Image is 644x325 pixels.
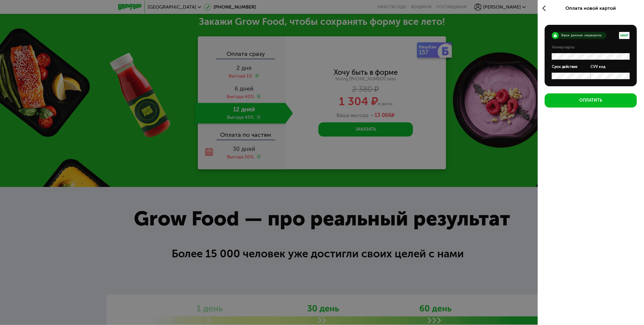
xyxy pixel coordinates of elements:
[591,64,606,69] span: CVV код
[552,45,575,50] span: Номер карты
[552,64,578,69] span: Срок действия
[580,97,602,103] div: Оплатить
[565,5,616,11] span: Оплата новой картой
[561,34,602,37] span: Ваши данные защищены
[545,93,637,108] button: Оплатить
